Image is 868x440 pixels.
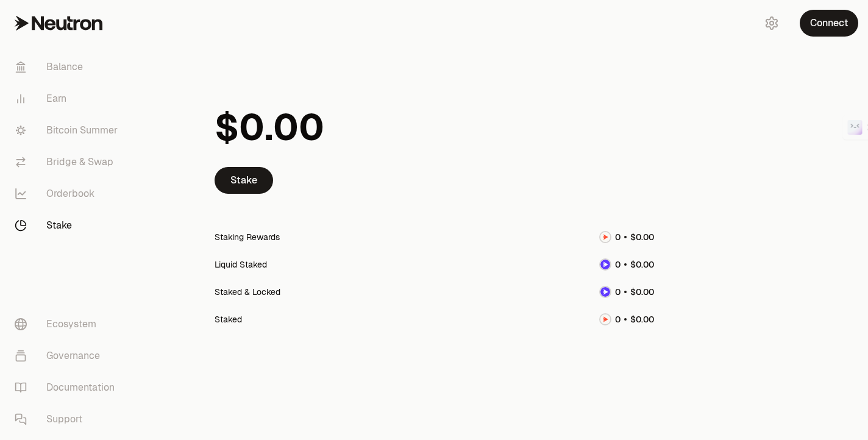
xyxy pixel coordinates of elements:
a: Bridge & Swap [5,146,132,178]
a: Balance [5,51,132,83]
img: dNTRN Logo [600,287,610,297]
a: Documentation [5,372,132,403]
img: dNTRN Logo [600,260,610,269]
img: NTRN Logo [600,314,610,324]
a: Ecosystem [5,308,132,340]
img: NTRN Logo [600,232,610,242]
div: Staked [215,313,242,325]
a: Support [5,403,132,435]
div: Liquid Staked [215,258,267,271]
button: Connect [800,10,858,37]
a: Bitcoin Summer [5,115,132,146]
a: Stake [215,167,273,194]
div: Staking Rewards [215,231,280,243]
a: Stake [5,210,132,241]
a: Governance [5,340,132,372]
div: Staked & Locked [215,286,280,298]
a: Orderbook [5,178,132,210]
a: Earn [5,83,132,115]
